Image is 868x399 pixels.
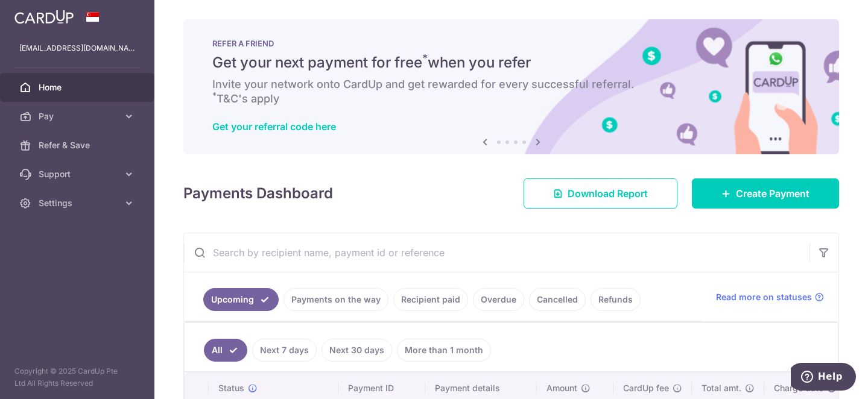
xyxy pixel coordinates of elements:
[252,339,317,362] a: Next 7 days
[39,81,118,93] span: Home
[322,339,392,362] a: Next 30 days
[204,339,247,362] a: All
[39,110,118,122] span: Pay
[791,363,856,393] iframe: Opens a widget where you can find more information
[524,178,677,209] a: Download Report
[203,288,279,311] a: Upcoming
[39,139,118,151] span: Refer & Save
[212,77,810,106] h6: Invite your network onto CardUp and get rewarded for every successful referral. T&C's apply
[212,121,336,133] a: Get your referral code here
[774,382,823,394] span: Charge date
[212,53,810,72] h5: Get your next payment for free when you refer
[397,339,491,362] a: More than 1 month
[473,288,524,311] a: Overdue
[546,382,577,394] span: Amount
[623,382,669,394] span: CardUp fee
[183,183,333,204] h4: Payments Dashboard
[736,186,809,201] span: Create Payment
[393,288,468,311] a: Recipient paid
[529,288,586,311] a: Cancelled
[702,382,741,394] span: Total amt.
[692,178,839,209] a: Create Payment
[39,197,118,209] span: Settings
[716,291,812,303] span: Read more on statuses
[591,288,641,311] a: Refunds
[19,42,135,54] p: [EMAIL_ADDRESS][DOMAIN_NAME]
[218,382,244,394] span: Status
[184,233,809,272] input: Search by recipient name, payment id or reference
[39,168,118,180] span: Support
[284,288,388,311] a: Payments on the way
[716,291,824,303] a: Read more on statuses
[212,39,810,48] p: REFER A FRIEND
[568,186,648,201] span: Download Report
[14,10,74,24] img: CardUp
[183,19,839,154] img: RAF banner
